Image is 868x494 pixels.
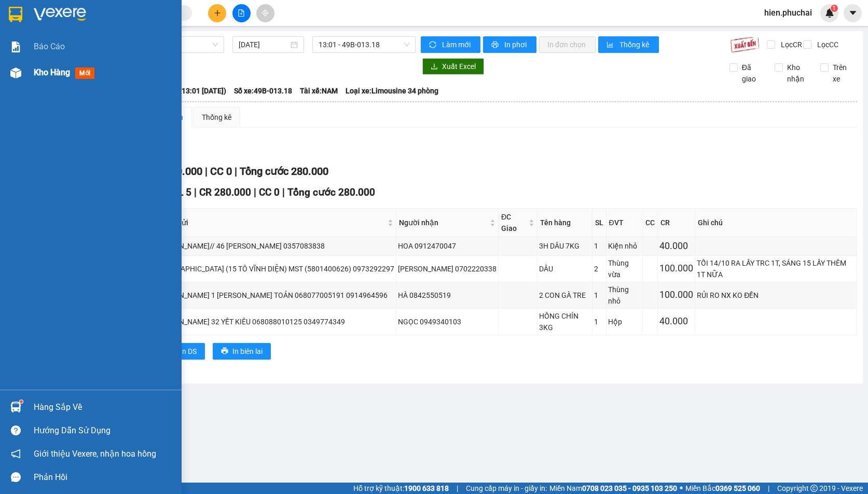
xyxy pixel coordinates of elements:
[442,61,476,72] span: Xuất Excel
[685,483,760,494] span: Miền Bắc
[208,4,226,22] button: plus
[287,186,375,198] span: Tổng cước 280.000
[232,346,263,357] span: In biên lai
[608,257,641,280] div: Thùng vừa
[501,211,527,234] span: ĐC Giao
[202,112,231,123] div: Thống kê
[607,41,615,49] span: bar-chart
[594,290,604,301] div: 1
[659,314,693,328] div: 40.000
[457,483,458,494] span: |
[11,449,21,459] span: notification
[594,316,604,327] div: 1
[608,316,641,327] div: Hộp
[608,284,641,307] div: Thùng nhỏ
[10,42,21,52] img: solution-icon
[398,290,497,301] div: HÀ 0842550519
[261,9,269,17] span: aim
[715,484,760,492] strong: 0369 525 060
[607,209,643,237] th: ĐVT
[810,485,818,492] span: copyright
[154,240,394,252] div: [PERSON_NAME]// 46 [PERSON_NAME] 0357083838
[422,58,484,75] button: downloadXuất Excel
[11,472,21,482] span: message
[300,85,338,97] span: Tài xế: NAM
[697,257,855,280] div: TỐI 14/10 RA LẤY TRC 1T, SÁNG 15 LẤY THÊM 1T NỮA
[235,165,237,177] span: |
[239,39,288,50] input: 14/10/2025
[483,36,536,53] button: printerIn phơi
[154,316,394,327] div: [PERSON_NAME] 32 YẾT KIÊU 068088010125 0349774349
[756,6,820,19] span: hien.phuchai
[680,486,683,490] span: ⚪️
[240,165,328,177] span: Tổng cước 280.000
[848,8,858,18] span: caret-down
[172,186,191,198] span: SL 5
[254,186,256,198] span: |
[783,62,812,85] span: Kho nhận
[399,217,488,228] span: Người nhận
[659,287,693,302] div: 100.000
[594,240,604,252] div: 1
[154,290,394,301] div: [PERSON_NAME] 1 [PERSON_NAME] TOẢN 068077005191 0914964596
[398,240,497,252] div: HOA 0912470047
[598,36,659,53] button: bar-chartThống kê
[738,62,767,85] span: Đã giao
[659,261,693,276] div: 100.000
[9,7,22,22] img: logo-vxr
[697,290,855,301] div: RỦI RO NX KO ĐỀN
[10,402,21,413] img: warehouse-icon
[10,67,21,78] img: warehouse-icon
[658,209,695,237] th: CR
[353,483,449,494] span: Hỗ trợ kỹ thuật:
[431,63,438,71] span: download
[539,263,590,275] div: DÂU
[256,4,274,22] button: aim
[619,39,651,50] span: Thống kê
[282,186,285,198] span: |
[504,39,528,50] span: In phơi
[155,217,385,228] span: Người gửi
[34,400,174,415] div: Hàng sắp về
[832,5,836,12] span: 1
[829,62,858,85] span: Trên xe
[582,484,677,492] strong: 0708 023 035 - 0935 103 250
[11,426,21,435] span: question-circle
[213,343,271,360] button: printerIn biên lai
[442,39,472,50] span: Làm mới
[466,483,547,494] span: Cung cấp máy in - giấy in:
[346,85,438,97] span: Loại xe: Limousine 34 phòng
[34,40,65,53] span: Báo cáo
[232,4,251,22] button: file-add
[199,186,251,198] span: CR 280.000
[549,483,677,494] span: Miền Nam
[180,346,197,357] span: In DS
[150,85,226,97] span: Chuyến: (13:01 [DATE])
[404,484,449,492] strong: 1900 633 818
[659,239,693,253] div: 40.000
[539,310,590,333] div: HỒNG CHÍN 3KG
[319,37,409,52] span: 13:01 - 49B-013.18
[538,209,592,237] th: Tên hàng
[730,36,760,53] img: 9k=
[398,263,497,275] div: [PERSON_NAME] 0702220338
[491,41,500,49] span: printer
[210,165,232,177] span: CC 0
[259,186,280,198] span: CC 0
[398,316,497,327] div: NGỌC 0949340103
[695,209,857,237] th: Ghi chú
[608,240,641,252] div: Kiện nhỏ
[831,5,838,12] sup: 1
[34,470,174,485] div: Phản hồi
[594,263,604,275] div: 2
[825,8,834,18] img: icon-new-feature
[813,39,840,50] span: Lọc CC
[160,343,205,360] button: printerIn DS
[643,209,658,237] th: CC
[20,400,23,403] sup: 1
[539,240,590,252] div: 3H DÂU 7KG
[844,4,862,22] button: caret-down
[214,9,221,17] span: plus
[429,41,438,49] span: sync
[777,39,804,50] span: Lọc CR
